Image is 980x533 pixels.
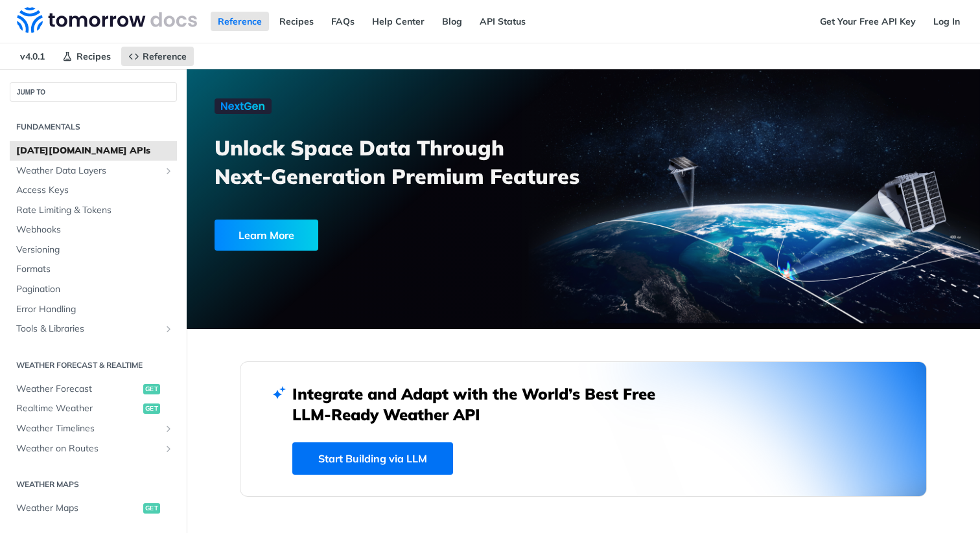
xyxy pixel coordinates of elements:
[10,419,177,438] a: Weather TimelinesShow subpages for Weather Timelines
[292,442,453,475] a: Start Building via LLM
[10,220,177,240] a: Webhooks
[16,204,174,217] span: Rate Limiting & Tokens
[272,12,321,31] a: Recipes
[926,12,967,31] a: Log In
[16,164,160,177] span: Weather Data Layers
[10,399,177,418] a: Realtime Weatherget
[10,82,177,102] button: JUMP TO
[365,12,432,31] a: Help Center
[215,220,318,251] div: Learn More
[16,422,160,435] span: Weather Timelines
[10,161,177,181] a: Weather Data LayersShow subpages for Weather Data Layers
[17,7,197,33] img: Tomorrow.io Weather API Docs
[211,12,269,31] a: Reference
[10,439,177,459] a: Weather on RoutesShow subpages for Weather on Routes
[10,141,177,161] a: [DATE][DOMAIN_NAME] APIs
[10,479,177,490] h2: Weather Maps
[10,280,177,299] a: Pagination
[292,383,675,425] h2: Integrate and Adapt with the World’s Best Free LLM-Ready Weather API
[16,442,160,455] span: Weather on Routes
[10,319,177,339] a: Tools & LibrariesShow subpages for Tools & Libraries
[163,166,174,176] button: Show subpages for Weather Data Layers
[163,424,174,434] button: Show subpages for Weather Timelines
[16,263,174,276] span: Formats
[163,324,174,334] button: Show subpages for Tools & Libraries
[324,12,362,31] a: FAQs
[55,47,118,66] a: Recipes
[16,244,174,256] span: Versioning
[163,444,174,454] button: Show subpages for Weather on Routes
[813,12,923,31] a: Get Your Free API Key
[16,184,174,197] span: Access Keys
[215,220,520,251] a: Learn More
[143,384,160,394] span: get
[10,121,177,133] h2: Fundamentals
[10,300,177,319] a: Error Handling
[215,98,272,114] img: NextGen
[16,402,140,415] span: Realtime Weather
[143,403,160,414] span: get
[16,223,174,236] span: Webhooks
[10,260,177,279] a: Formats
[16,502,140,515] span: Weather Maps
[121,47,194,66] a: Reference
[16,144,174,157] span: [DATE][DOMAIN_NAME] APIs
[76,51,111,62] span: Recipes
[10,201,177,220] a: Rate Limiting & Tokens
[16,383,140,396] span: Weather Forecast
[16,323,160,335] span: Tools & Libraries
[13,47,52,66] span: v4.0.1
[16,303,174,316] span: Error Handling
[10,499,177,518] a: Weather Mapsget
[435,12,469,31] a: Blog
[143,51,187,62] span: Reference
[215,133,598,190] h3: Unlock Space Data Through Next-Generation Premium Features
[10,380,177,399] a: Weather Forecastget
[10,359,177,371] h2: Weather Forecast & realtime
[16,283,174,296] span: Pagination
[472,12,533,31] a: API Status
[10,240,177,260] a: Versioning
[143,503,160,514] span: get
[10,181,177,200] a: Access Keys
